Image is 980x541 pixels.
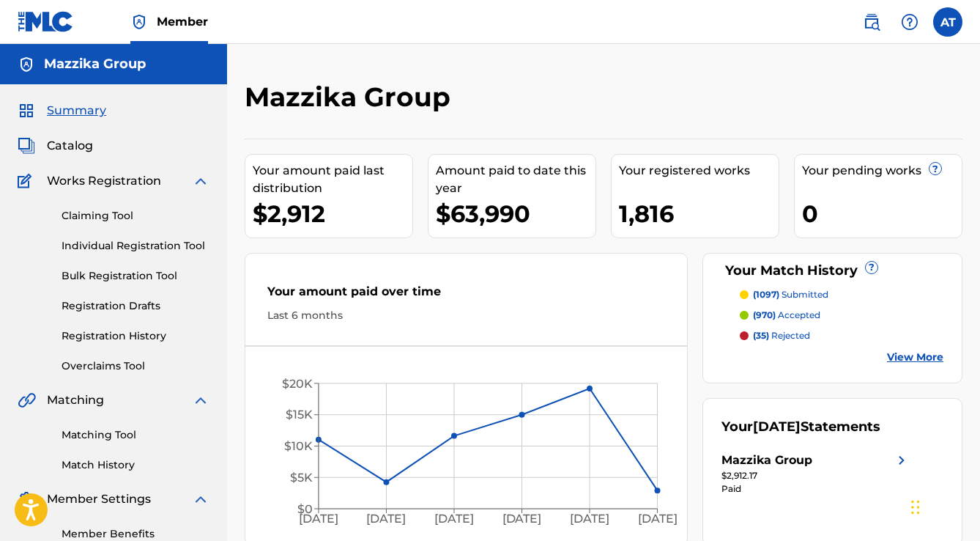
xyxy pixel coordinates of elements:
img: Top Rightsholder [130,13,148,31]
img: Accounts [18,56,35,73]
span: ? [929,163,941,174]
p: submitted [753,288,828,301]
iframe: Chat Widget [907,471,980,541]
p: rejected [753,329,810,342]
tspan: $20K [282,377,313,391]
div: $63,990 [436,197,595,230]
tspan: $5K [290,471,313,485]
tspan: [DATE] [570,512,609,526]
div: $2,912 [253,197,412,230]
span: Member [157,13,208,30]
a: Public Search [857,7,886,37]
div: Mazzika Group [721,452,812,469]
tspan: $0 [297,502,313,516]
span: (970) [753,309,776,320]
img: help [901,13,918,31]
tspan: $15K [286,408,313,422]
a: (35) rejected [740,329,943,342]
img: expand [192,391,209,409]
img: Catalog [18,137,35,155]
div: Your pending works [802,162,962,180]
a: Individual Registration Tool [62,238,209,254]
div: Your registered works [619,162,779,180]
div: Last 6 months [267,308,665,323]
img: search [863,13,880,31]
a: Overclaims Tool [62,358,209,374]
p: accepted [753,309,820,322]
img: expand [192,490,209,508]
div: 0 [802,197,962,230]
div: Amount paid to date this year [436,162,595,197]
a: Match History [62,457,209,473]
span: Summary [47,102,106,119]
tspan: [DATE] [434,512,474,526]
div: Help [895,7,924,37]
img: Matching [18,391,36,409]
span: (1097) [753,289,779,300]
div: Your Match History [721,261,943,281]
h5: Mazzika Group [44,56,146,73]
img: Member Settings [18,490,35,508]
a: Matching Tool [62,427,209,443]
a: Registration Drafts [62,298,209,314]
div: User Menu [933,7,962,37]
span: (35) [753,330,769,341]
tspan: $10K [284,439,313,453]
iframe: Resource Center [939,338,980,456]
span: Member Settings [47,490,151,508]
img: MLC Logo [18,11,74,32]
div: Paid [721,482,910,496]
div: Your Statements [721,417,880,437]
span: ? [866,262,877,273]
a: Registration History [62,328,209,344]
div: Your amount paid over time [267,283,665,308]
div: Your amount paid last distribution [253,162,412,197]
tspan: [DATE] [299,512,338,526]
a: SummarySummary [18,102,106,119]
a: (1097) submitted [740,288,943,301]
span: Matching [47,391,104,409]
a: (970) accepted [740,309,943,322]
tspan: [DATE] [638,512,678,526]
img: expand [192,172,209,190]
tspan: [DATE] [502,512,542,526]
a: CatalogCatalog [18,137,93,155]
img: Works Registration [18,172,37,190]
span: Catalog [47,137,93,155]
h2: Mazzika Group [245,81,458,114]
tspan: [DATE] [367,512,407,526]
a: Bulk Registration Tool [62,268,209,284]
a: Claiming Tool [62,208,209,224]
a: Mazzika Groupright chevron icon$2,912.17Paid [721,452,910,496]
a: View More [887,350,943,365]
div: 1,816 [619,197,779,230]
img: right chevron icon [893,452,910,469]
img: Summary [18,102,35,119]
span: Works Registration [47,172,161,190]
div: $2,912.17 [721,469,910,482]
div: Drag [911,485,920,529]
span: [DATE] [753,419,801,435]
